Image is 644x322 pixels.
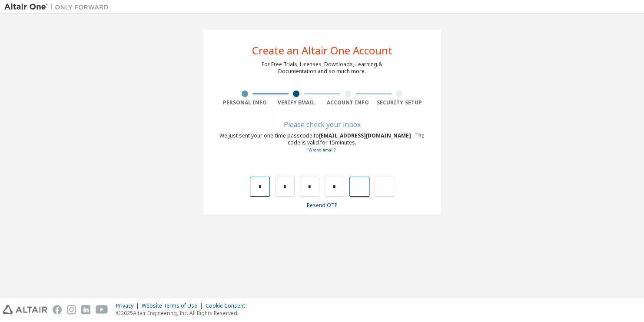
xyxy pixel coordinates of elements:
[219,132,425,154] div: We just sent your one-time passcode to . The code is valid for 15 minutes.
[4,3,113,11] img: Altair One
[219,99,271,106] div: Personal Info
[3,305,47,314] img: altair_logo.svg
[252,45,392,56] div: Create an Altair One Account
[322,99,374,106] div: Account Info
[81,305,90,314] img: linkedin.svg
[116,309,250,317] p: © 2025 Altair Engineering, Inc. All Rights Reserved.
[271,99,322,106] div: Verify Email
[319,132,412,139] span: [EMAIL_ADDRESS][DOMAIN_NAME]
[262,61,382,75] div: For Free Trials, Licenses, Downloads, Learning & Documentation and so much more.
[309,147,335,153] a: Go back to the registration form
[96,305,108,314] img: youtube.svg
[307,201,338,209] a: Resend OTP
[116,302,142,309] div: Privacy
[67,305,76,314] img: instagram.svg
[206,302,250,309] div: Cookie Consent
[219,122,425,127] div: Please check your inbox
[142,302,206,309] div: Website Terms of Use
[374,99,425,106] div: Security Setup
[53,305,62,314] img: facebook.svg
